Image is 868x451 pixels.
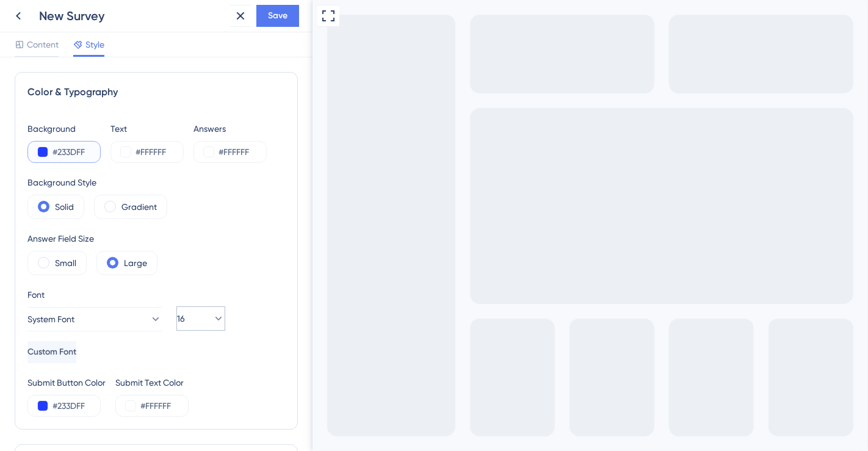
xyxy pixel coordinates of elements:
button: 16 [176,306,225,331]
div: Submit Text Color [115,375,189,390]
button: Custom Font [27,341,76,363]
button: Rate 7 [202,56,216,69]
button: Save [256,5,299,27]
div: NPS Rating [102,56,264,69]
button: Rate 3 [145,56,159,69]
div: Submit Button Color [27,375,106,390]
label: Gradient [121,200,157,214]
button: Rate 5 [174,56,188,69]
span: System Font [27,312,74,327]
div: Answer Field Size [27,231,157,246]
button: Rate 2 [131,56,145,69]
div: Text [110,121,184,136]
span: Save [268,9,288,23]
div: Answers [193,121,267,136]
div: Background [27,121,101,136]
label: Small [55,256,76,270]
div: How likely are you to recommend our product to your friends or colleagues? [15,32,356,46]
button: Rate 0 [102,56,116,69]
span: Style [85,37,104,52]
div: Font [27,287,162,302]
button: Rate 10 [245,56,264,69]
span: Question 1 / 2 [176,10,191,24]
button: Rate 6 [188,56,202,69]
button: System Font [27,307,162,331]
div: Close survey [342,10,356,24]
button: Rate 8 [217,56,231,69]
div: Background Style [27,175,167,190]
label: Solid [55,200,74,214]
div: New Survey [39,7,225,24]
span: 16 [177,311,185,326]
button: Rate 1 [117,56,131,69]
button: Rate 9 [231,56,245,69]
button: Rate 4 [159,56,173,69]
span: Custom Font [27,345,76,359]
span: Content [27,37,59,52]
label: Large [124,256,147,270]
div: Color & Typography [27,85,285,99]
